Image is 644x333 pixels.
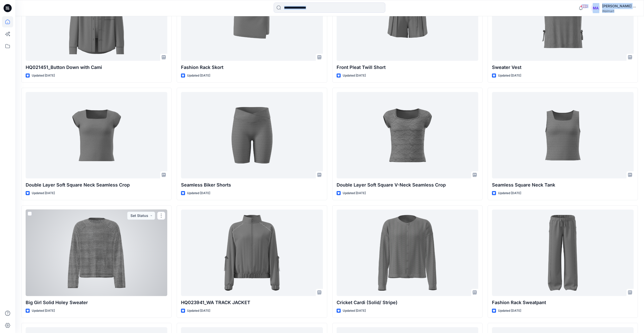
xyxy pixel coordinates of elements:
[187,73,210,78] p: Updated [DATE]
[26,64,167,71] p: HQ021451_Button Down with Cami
[343,73,366,78] p: Updated [DATE]
[492,181,634,189] p: Seamless Square Neck Tank
[492,210,634,296] a: Fashion Rack Sweatpant
[337,64,478,71] p: Front Pleat Twill Short
[181,299,323,306] p: HQ023941_WA TRACK JACKET
[492,92,634,178] a: Seamless Square Neck Tank
[602,3,638,9] div: [PERSON_NAME] Au-[PERSON_NAME]
[337,92,478,178] a: Double Layer Soft Square V-Neck Seamless Crop
[181,181,323,189] p: Seamless Biker Shorts
[26,92,167,178] a: Double Layer Soft Square Neck Seamless Crop
[498,308,521,313] p: Updated [DATE]
[343,308,366,313] p: Updated [DATE]
[492,299,634,306] p: Fashion Rack Sweatpant
[26,181,167,189] p: Double Layer Soft Square Neck Seamless Crop
[32,73,55,78] p: Updated [DATE]
[26,210,167,296] a: Big Girl Solid Holey Sweater
[26,299,167,306] p: Big Girl Solid Holey Sweater
[498,73,521,78] p: Updated [DATE]
[337,181,478,189] p: Double Layer Soft Square V-Neck Seamless Crop
[181,92,323,178] a: Seamless Biker Shorts
[32,308,55,313] p: Updated [DATE]
[181,64,323,71] p: Fashion Rack Skort
[498,191,521,196] p: Updated [DATE]
[181,210,323,296] a: HQ023941_WA TRACK JACKET
[187,191,210,196] p: Updated [DATE]
[337,299,478,306] p: Cricket Cardi (Solid/ Stripe)
[591,4,600,13] div: MA
[581,4,588,8] span: 99+
[337,210,478,296] a: Cricket Cardi (Solid/ Stripe)
[32,191,55,196] p: Updated [DATE]
[602,9,638,13] div: Walmart
[492,64,634,71] p: Sweater Vest
[343,191,366,196] p: Updated [DATE]
[187,308,210,313] p: Updated [DATE]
